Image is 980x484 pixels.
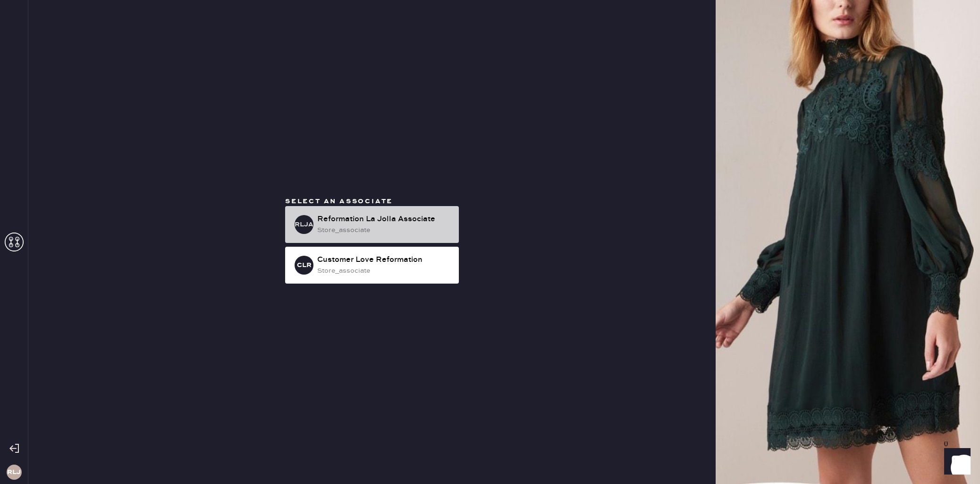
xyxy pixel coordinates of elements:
[317,214,451,225] div: Reformation La Jolla Associate
[935,441,976,482] iframe: Front Chat
[297,262,312,268] h3: CLR
[295,221,313,228] h3: RLJA
[317,225,451,235] div: store_associate
[317,266,451,276] div: store_associate
[317,254,451,266] div: Customer Love Reformation
[7,469,21,475] h3: RLJ
[285,197,393,206] span: Select an associate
